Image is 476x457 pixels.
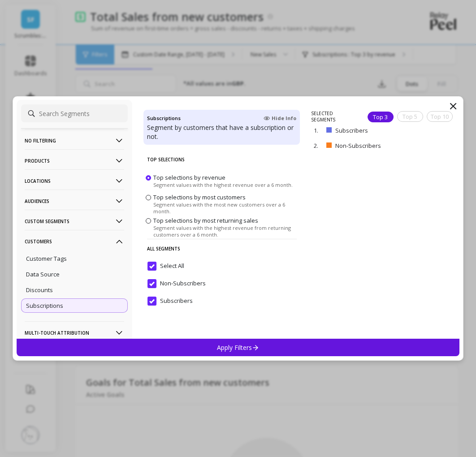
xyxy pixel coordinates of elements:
[311,110,356,123] p: SELECTED SEGMENTS
[25,210,124,233] p: Custom Segments
[368,112,394,122] div: Top 3
[153,201,298,215] span: Segment values with the most new customers over a 6 month.
[153,181,293,188] span: Segment values with the highest revenue over a 6 month.
[153,224,298,238] span: Segment values with the highest revenue from returning customers over a 6 month.
[264,115,296,122] span: Hide Info
[25,149,124,172] p: Products
[314,142,323,150] p: 2.
[335,142,417,150] p: Non-Subscribers
[26,302,63,310] p: Subscriptions
[147,262,184,271] span: Select All
[25,321,124,344] p: Multi-Touch Attribution
[25,190,124,212] p: Audiences
[25,129,124,152] p: No filtering
[153,173,225,181] span: Top selections by revenue
[25,230,124,253] p: Customers
[147,239,297,258] p: All Segments
[314,126,323,134] p: 1.
[25,169,124,192] p: Locations
[147,113,181,123] h4: Subscriptions
[153,193,246,201] span: Top selections by most customers
[26,286,53,294] p: Discounts
[335,126,411,134] p: Subscribers
[427,111,453,122] div: Top 10
[217,343,260,352] p: Apply Filters
[26,270,60,278] p: Data Source
[153,216,258,224] span: Top selections by most returning sales
[21,104,128,122] input: Search Segments
[26,254,67,263] p: Customer Tags
[147,297,193,306] span: Subscribers
[147,123,296,141] p: Segment by customers that have a subscription or not.
[397,111,423,122] div: Top 5
[147,279,206,288] span: Non-Subscribers
[147,150,297,169] p: Top Selections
